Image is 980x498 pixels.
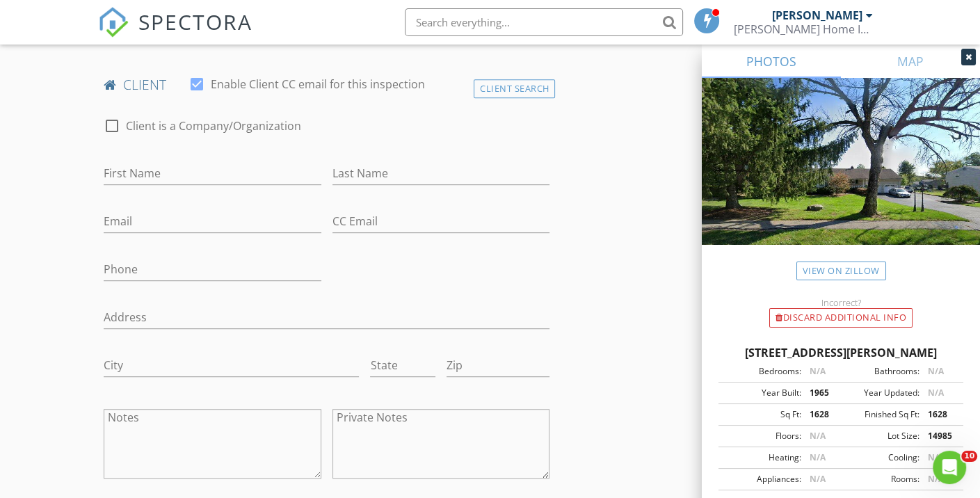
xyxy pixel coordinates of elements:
[474,79,556,98] div: Client Search
[104,76,550,94] h4: client
[801,408,841,421] div: 1628
[928,365,944,377] span: N/A
[769,308,913,328] div: Discard Additional info
[933,451,966,484] iframe: Intercom live chat
[841,451,919,464] div: Cooling:
[718,344,963,361] div: [STREET_ADDRESS][PERSON_NAME]
[138,7,252,36] span: SPECTORA
[961,451,977,462] span: 10
[723,451,801,464] div: Heating:
[928,387,944,399] span: N/A
[841,45,980,78] a: MAP
[723,365,801,378] div: Bedrooms:
[98,7,129,38] img: The Best Home Inspection Software - Spectora
[928,473,944,485] span: N/A
[702,297,980,308] div: Incorrect?
[723,408,801,421] div: Sq Ft:
[702,78,980,278] img: streetview
[405,8,683,36] input: Search everything...
[841,387,919,399] div: Year Updated:
[810,430,826,442] span: N/A
[810,473,826,485] span: N/A
[723,473,801,485] div: Appliances:
[801,387,841,399] div: 1965
[702,45,841,78] a: PHOTOS
[772,8,862,22] div: [PERSON_NAME]
[841,430,919,442] div: Lot Size:
[723,430,801,442] div: Floors:
[841,473,919,485] div: Rooms:
[928,451,944,463] span: N/A
[919,408,959,421] div: 1628
[810,365,826,377] span: N/A
[98,19,252,48] a: SPECTORA
[734,22,873,36] div: McEvoy Home Inspection
[211,77,425,91] label: Enable Client CC email for this inspection
[126,119,301,133] label: Client is a Company/Organization
[796,262,886,280] a: View on Zillow
[841,365,919,378] div: Bathrooms:
[919,430,959,442] div: 14985
[841,408,919,421] div: Finished Sq Ft:
[723,387,801,399] div: Year Built:
[810,451,826,463] span: N/A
